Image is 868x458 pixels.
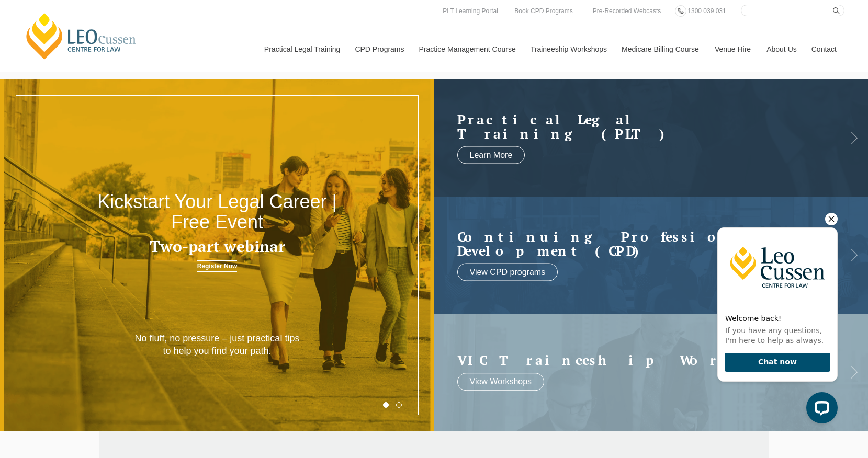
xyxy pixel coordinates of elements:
[396,402,402,408] button: 2
[590,5,664,17] a: Pre-Recorded Webcasts
[87,238,347,255] h3: Two-part webinar
[347,27,411,72] a: CPD Programs
[707,27,759,72] a: Venue Hire
[523,27,614,72] a: Traineeship Workshops
[87,191,347,233] h2: Kickstart Your Legal Career | Free Event
[687,7,726,15] span: 1300 039 031
[411,27,523,72] a: Practice Management Course
[457,263,558,281] a: View CPD programs
[197,260,238,272] a: Register Now
[804,27,844,72] a: Contact
[709,209,842,432] iframe: LiveChat chat widget
[457,229,825,258] a: Continuing ProfessionalDevelopment (CPD)
[440,5,501,17] a: PLT Learning Portal
[24,12,139,61] a: [PERSON_NAME] Centre for Law
[256,27,347,72] a: Practical Legal Training
[130,333,304,357] p: No fluff, no pressure – just practical tips to help you find your path.
[457,112,825,141] h2: Practical Legal Training (PLT)
[685,5,728,17] a: 1300 039 031
[457,353,825,368] a: VIC Traineeship Workshops
[614,27,707,72] a: Medicare Billing Course
[457,112,825,141] a: Practical LegalTraining (PLT)
[457,229,825,258] h2: Continuing Professional Development (CPD)
[759,27,804,72] a: About Us
[457,373,545,391] a: View Workshops
[457,146,525,164] a: Learn More
[383,402,389,408] button: 1
[512,5,575,17] a: Book CPD Programs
